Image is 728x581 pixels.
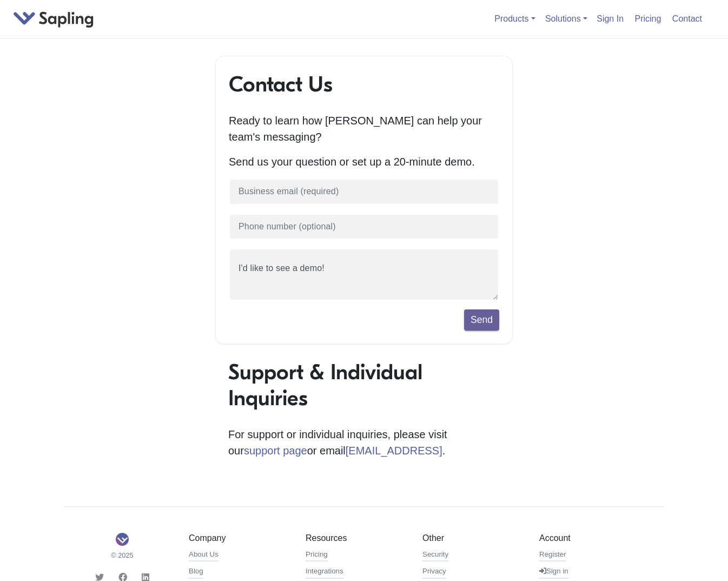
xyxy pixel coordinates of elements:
input: Phone number (optional) [229,214,499,240]
h5: Account [539,533,640,543]
h5: Other [422,533,523,543]
a: Sign in [539,566,568,579]
a: About Us [189,549,219,562]
p: Send us your question or set up a 20-minute demo. [229,154,499,170]
a: Security [422,549,448,562]
a: Pricing [631,10,666,28]
p: Ready to learn how [PERSON_NAME] can help your team's messaging? [229,113,499,145]
img: Sapling Logo [116,533,129,546]
a: Blog [189,566,203,579]
h5: Company [189,533,289,543]
a: Register [539,549,566,562]
a: [EMAIL_ADDRESS] [346,445,442,457]
a: support page [244,445,307,457]
h1: Support & Individual Inquiries [228,359,500,411]
a: Solutions [545,14,587,23]
a: Sign In [592,10,628,28]
p: For support or individual inquiries, please visit our or email . [228,426,500,459]
button: Send [464,309,499,330]
a: Contact [668,10,706,28]
input: Business email (required) [229,179,499,205]
h1: Contact Us [229,71,499,97]
a: Privacy [422,566,446,579]
small: © 2025 [72,550,173,560]
textarea: I'd like to see a demo! [229,248,499,301]
a: Pricing [306,549,328,562]
a: Products [494,14,535,23]
h5: Resources [306,533,406,543]
a: Integrations [306,566,343,579]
